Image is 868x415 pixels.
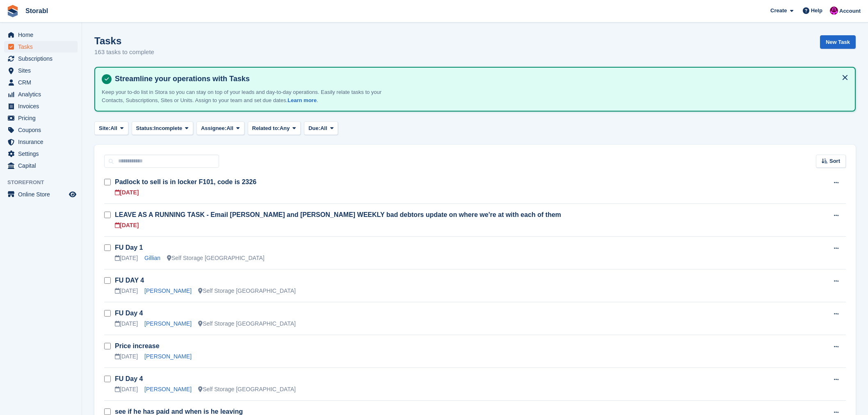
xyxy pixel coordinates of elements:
[115,352,138,361] div: [DATE]
[288,97,317,103] a: Learn more
[144,353,192,360] a: [PERSON_NAME]
[115,385,138,394] div: [DATE]
[144,320,192,327] a: [PERSON_NAME]
[18,124,67,136] span: Coupons
[18,41,67,52] span: Tasks
[115,310,143,317] a: FU Day 4
[198,287,296,295] div: Self Storage [GEOGRAPHIC_DATA]
[115,408,243,415] a: see if he has paid and when is he leaving
[115,287,138,295] div: [DATE]
[198,319,296,328] div: Self Storage [GEOGRAPHIC_DATA]
[94,48,154,57] p: 163 tasks to complete
[144,287,192,294] a: [PERSON_NAME]
[196,121,244,135] button: Assignee: All
[68,189,78,199] a: Preview store
[201,124,226,132] span: Assignee:
[4,124,78,136] a: menu
[144,255,160,261] a: Gillian
[102,88,389,104] p: Keep your to-do list in Stora so you can stay on top of your leads and day-to-day operations. Eas...
[320,124,327,132] span: All
[820,35,856,49] a: New Task
[4,112,78,124] a: menu
[110,124,117,132] span: All
[115,211,561,218] a: LEAVE AS A RUNNING TASK - Email [PERSON_NAME] and [PERSON_NAME] WEEKLY bad debtors update on wher...
[248,121,301,135] button: Related to: Any
[4,136,78,148] a: menu
[4,29,78,41] a: menu
[115,375,143,382] a: FU Day 4
[811,7,822,15] span: Help
[112,74,848,84] h4: Streamline your operations with Tasks
[136,124,154,132] span: Status:
[4,189,78,200] a: menu
[18,148,67,160] span: Settings
[115,277,144,284] a: FU DAY 4
[115,342,160,349] a: Price increase
[22,4,51,18] a: Storabl
[4,160,78,171] a: menu
[167,254,265,262] div: Self Storage [GEOGRAPHIC_DATA]
[18,65,67,76] span: Sites
[99,124,110,132] span: Site:
[4,77,78,88] a: menu
[144,386,192,392] a: [PERSON_NAME]
[115,254,138,262] div: [DATE]
[4,41,78,52] a: menu
[308,124,320,132] span: Due:
[4,100,78,112] a: menu
[226,124,233,132] span: All
[4,53,78,64] a: menu
[132,121,193,135] button: Status: Incomplete
[839,7,861,15] span: Account
[154,124,183,132] span: Incomplete
[7,178,82,187] span: Storefront
[18,77,67,88] span: CRM
[198,385,296,394] div: Self Storage [GEOGRAPHIC_DATA]
[280,124,290,132] span: Any
[4,148,78,160] a: menu
[4,65,78,76] a: menu
[770,7,787,15] span: Create
[18,160,67,171] span: Capital
[18,53,67,64] span: Subscriptions
[115,178,256,185] a: Padlock to sell is in locker F101, code is 2326
[18,189,67,200] span: Online Store
[829,157,840,165] span: Sort
[4,89,78,100] a: menu
[94,35,154,46] h1: Tasks
[7,5,19,17] img: stora-icon-8386f47178a22dfd0bd8f6a31ec36ba5ce8667c1dd55bd0f319d3a0aa187defe.svg
[18,112,67,124] span: Pricing
[115,244,143,251] a: FU Day 1
[830,7,838,15] img: Helen Morton
[94,121,128,135] button: Site: All
[252,124,280,132] span: Related to:
[115,319,138,328] div: [DATE]
[18,100,67,112] span: Invoices
[18,29,67,41] span: Home
[18,136,67,148] span: Insurance
[304,121,338,135] button: Due: All
[115,221,139,230] div: [DATE]
[115,188,139,197] div: [DATE]
[18,89,67,100] span: Analytics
